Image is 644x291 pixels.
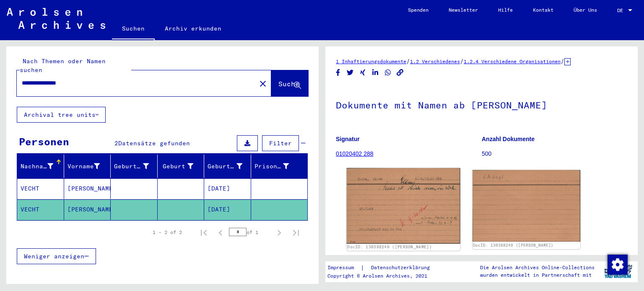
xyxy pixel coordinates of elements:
[19,134,69,149] div: Personen
[288,224,304,241] button: Last page
[254,75,271,92] button: Clear
[271,70,308,96] button: Suche
[21,162,53,171] div: Nachname
[334,67,343,78] button: Share on Facebook
[336,136,360,142] b: Signatur
[111,155,158,178] mat-header-cell: Geburtsname
[155,18,231,39] a: Archiv erkunden
[473,170,581,242] img: 002.jpg
[68,162,100,171] div: Vorname
[254,162,289,171] div: Prisoner #
[608,255,628,275] img: Zustimmung ändern
[278,80,299,88] span: Suche
[64,178,111,199] mat-cell: [PERSON_NAME]
[68,160,111,173] div: Vorname
[607,254,627,274] div: Zustimmung ändern
[602,261,634,282] img: yv_logo.png
[364,263,440,272] a: Datenschutzerklärung
[208,160,253,173] div: Geburtsdatum
[17,178,64,199] mat-cell: VECHT
[195,224,212,241] button: First page
[473,243,553,247] a: DocID: 130388240 ([PERSON_NAME])
[153,229,182,236] div: 1 – 2 of 2
[327,263,361,272] a: Impressum
[482,149,627,158] p: 500
[212,224,229,241] button: Previous page
[269,139,292,147] span: Filter
[480,264,595,271] p: Die Arolsen Archives Online-Collections
[561,57,564,65] span: /
[464,58,561,64] a: 1.2.4 Verschiedene Organisationen
[204,155,251,178] mat-header-cell: Geburtsdatum
[21,160,64,173] div: Nachname
[114,162,149,171] div: Geburtsname
[7,8,105,29] img: Arolsen_neg.svg
[617,8,626,13] span: DE
[17,199,64,220] mat-cell: VECHT
[482,136,535,142] b: Anzahl Dokumente
[24,252,84,260] span: Weniger anzeigen
[161,160,204,173] div: Geburt‏
[327,272,440,280] p: Copyright © Arolsen Archives, 2021
[396,67,405,78] button: Copy link
[271,224,288,241] button: Next page
[208,162,242,171] div: Geburtsdatum
[254,160,300,173] div: Prisoner #
[346,67,355,78] button: Share on Twitter
[17,155,64,178] mat-header-cell: Nachname
[161,162,194,171] div: Geburt‏
[114,139,118,147] span: 2
[118,139,190,147] span: Datensätze gefunden
[64,155,111,178] mat-header-cell: Vorname
[410,58,460,64] a: 1.2 Verschiedenes
[204,178,251,199] mat-cell: [DATE]
[64,199,111,220] mat-cell: [PERSON_NAME]
[17,107,106,123] button: Archival tree units
[251,155,308,178] mat-header-cell: Prisoner #
[336,150,374,157] a: 01020402 288
[460,57,464,65] span: /
[347,245,432,250] a: DocID: 130388240 ([PERSON_NAME])
[262,135,299,151] button: Filter
[336,86,627,123] h1: Dokumente mit Namen ab [PERSON_NAME]
[114,160,159,173] div: Geburtsname
[204,199,251,220] mat-cell: [DATE]
[480,271,595,279] p: wurden entwickelt in Partnerschaft mit
[358,67,367,78] button: Share on Xing
[347,168,460,244] img: 001.jpg
[158,155,205,178] mat-header-cell: Geburt‏
[258,79,268,89] mat-icon: close
[406,57,410,65] span: /
[327,263,440,272] div: |
[229,228,271,236] div: of 1
[20,57,106,74] mat-label: Nach Themen oder Namen suchen
[112,18,155,40] a: Suchen
[17,248,96,264] button: Weniger anzeigen
[336,58,406,64] a: 1 Inhaftierungsdokumente
[371,67,380,78] button: Share on LinkedIn
[384,67,392,78] button: Share on WhatsApp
